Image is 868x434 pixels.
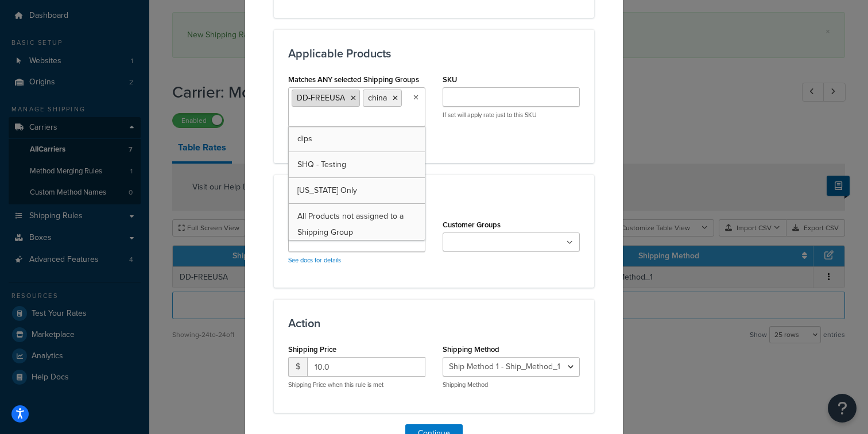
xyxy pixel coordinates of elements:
[368,92,387,104] span: china
[288,345,336,354] label: Shipping Price
[443,220,501,229] label: Customer Groups
[288,47,580,60] h3: Applicable Products
[297,92,345,104] span: DD-FREEUSA
[443,381,580,389] p: Shipping Method
[297,158,346,170] span: SHQ - Testing
[289,178,425,203] a: [US_STATE] Only
[289,152,425,177] a: SHQ - Testing
[443,75,457,84] label: SKU
[288,381,425,389] p: Shipping Price when this rule is met
[288,357,307,377] span: $
[297,210,404,238] span: All Products not assigned to a Shipping Group
[443,111,580,119] p: If set will apply rate just to this SKU
[289,204,425,245] a: All Products not assigned to a Shipping Group
[288,192,580,205] h3: Advanced Criteria
[288,255,341,265] a: See docs for details
[297,184,357,196] span: [US_STATE] Only
[289,126,425,152] a: dips
[443,345,499,354] label: Shipping Method
[288,75,419,84] label: Matches ANY selected Shipping Groups
[288,317,580,330] h3: Action
[297,133,312,145] span: dips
